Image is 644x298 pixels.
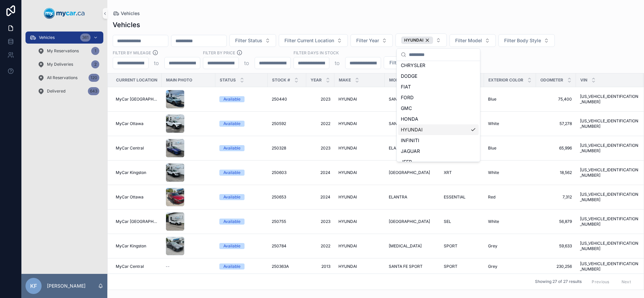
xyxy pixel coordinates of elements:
button: Select Button [229,34,276,47]
span: White [488,219,499,224]
a: MyCar [GEOGRAPHIC_DATA] [116,219,158,224]
span: [MEDICAL_DATA] [389,243,422,249]
a: [US_VEHICLE_IDENTIFICATION_NUMBER] [580,261,639,272]
span: [US_VEHICLE_IDENTIFICATION_NUMBER] [580,118,639,129]
a: 250653 [272,194,302,200]
span: DODGE [401,73,417,79]
span: 75,400 [540,97,572,102]
button: Select Button [449,34,496,47]
span: Make [339,77,351,83]
span: Filter Year [356,37,379,44]
a: Grey [488,264,532,269]
span: CHRYSLER [401,62,425,69]
a: [US_VEHICLE_IDENTIFICATION_NUMBER] [580,241,639,251]
a: SANTA FE SPORT [389,264,436,269]
span: HYUNDAI [404,38,423,43]
a: 250363A [272,264,302,269]
h1: Vehicles [113,20,140,29]
a: HYUNDAI [338,121,381,126]
span: Year [311,77,322,83]
span: 230,256 [540,264,572,269]
a: MyCar Central [116,145,158,151]
div: Available [223,96,240,102]
span: [GEOGRAPHIC_DATA] [389,170,430,175]
a: [GEOGRAPHIC_DATA] [389,170,436,175]
button: Unselect 9 [401,37,433,44]
a: Vehicles [113,10,140,17]
span: HYUNDAI [338,219,357,224]
a: 65,996 [540,145,572,151]
span: JAGUAR [401,148,420,155]
span: ESSENTIAL [444,194,466,200]
span: VIN [580,77,587,83]
span: 56,879 [540,219,572,224]
span: Grey [488,243,497,249]
a: MyCar Ottawa [116,194,158,200]
span: Grey [488,264,497,269]
span: 2024 [310,194,330,200]
span: My Deliveries [47,62,73,67]
div: Available [223,263,240,270]
a: SEL [444,219,480,224]
span: [GEOGRAPHIC_DATA] [389,219,430,224]
span: Main Photo [166,77,192,83]
span: Stock # [272,77,290,83]
span: HYUNDAI [338,170,357,175]
label: Filter Days In Stock [293,50,339,56]
p: to [244,59,249,67]
span: SPORT [444,264,458,269]
span: Delivered [47,88,65,94]
span: HYUNDAI [338,121,357,126]
span: 250328 [272,145,286,151]
a: SANTA [PERSON_NAME] [389,97,436,102]
span: FIAT [401,83,411,90]
a: Grey [488,243,532,249]
span: Showing 27 of 27 results [535,279,582,285]
a: [GEOGRAPHIC_DATA] [389,219,436,224]
span: 250653 [272,194,286,200]
a: 57,278 [540,121,572,126]
span: Blue [488,97,496,102]
label: Filter By Mileage [113,50,151,56]
a: White [488,170,532,175]
div: Available [223,121,240,127]
span: Blue [488,145,496,151]
span: My Reservations [47,48,79,54]
span: MyCar [GEOGRAPHIC_DATA] [116,97,158,102]
a: [MEDICAL_DATA] [389,243,436,249]
a: All Reservations120 [34,72,103,84]
span: Model [389,77,404,83]
p: to [154,59,159,67]
span: ELANTRA [389,145,407,151]
a: 18,562 [540,170,572,175]
span: JEEP [401,159,412,165]
span: ELANTRA [389,194,407,200]
a: My Deliveries2 [34,58,103,70]
span: XRT [444,170,452,175]
span: Odometer [540,77,563,83]
span: SPORT [444,243,458,249]
span: Vehicles [121,10,140,17]
span: [US_VEHICLE_IDENTIFICATION_NUMBER] [580,167,639,178]
span: FORD [401,94,414,101]
a: -- [166,264,211,269]
a: ESSENTIAL [444,194,480,200]
span: 2023 [310,97,330,102]
p: [PERSON_NAME] [47,283,86,289]
a: SANTA [PERSON_NAME] [389,121,436,126]
a: 250784 [272,243,302,249]
div: Available [223,194,240,200]
div: Suggestions [397,61,480,162]
a: HYUNDAI [338,97,381,102]
a: 59,633 [540,243,572,249]
a: 2024 [310,170,330,175]
span: MyCar Ottawa [116,194,144,200]
a: 2023 [310,145,330,151]
button: Select Button [279,34,348,47]
a: White [488,121,532,126]
span: Filter Status [235,37,262,44]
